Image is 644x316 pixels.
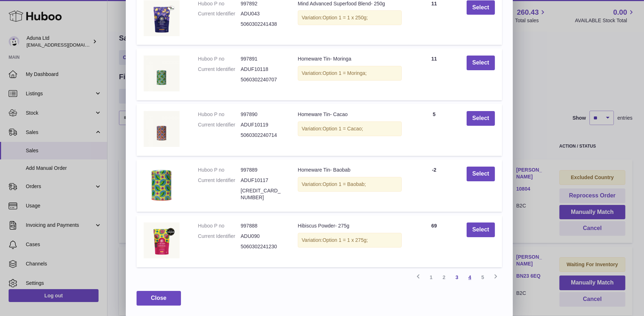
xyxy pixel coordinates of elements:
[144,111,180,147] img: Homeware Tin- Cacao
[298,56,402,62] div: Homeware Tin- Moringa
[198,222,240,229] dt: Huboo P no
[298,222,402,229] div: Hibiscus Powder- 275g
[241,76,283,83] dd: 5060302240707
[198,121,240,128] dt: Current Identifier
[298,66,402,81] div: Variation:
[198,10,240,17] dt: Current Identifier
[241,167,283,173] dd: 997889
[241,111,283,118] dd: 997890
[241,56,283,62] dd: 997891
[198,233,240,240] dt: Current Identifier
[298,177,402,192] div: Variation:
[241,132,283,139] dd: 5060302240714
[198,177,240,184] dt: Current Identifier
[323,126,363,131] span: Option 1 = Cacao;
[151,295,167,301] span: Close
[409,159,459,212] td: -2
[198,167,240,173] dt: Huboo P no
[298,121,402,136] div: Variation:
[198,111,240,118] dt: Huboo P no
[298,167,402,173] div: Homeware Tin- Baobab
[298,233,402,248] div: Variation:
[298,10,402,25] div: Variation:
[241,177,283,184] dd: ADUF10117
[241,21,283,28] dd: 5060302241438
[144,56,180,91] img: Homeware Tin- Moringa
[241,233,283,240] dd: ADU090
[241,222,283,229] dd: 997888
[467,167,495,181] button: Select
[323,70,367,76] span: Option 1 = Moringa;
[467,56,495,70] button: Select
[467,111,495,126] button: Select
[323,15,368,20] span: Option 1 = 1 x 250g;
[241,10,283,17] dd: ADU043
[409,48,459,100] td: 11
[241,243,283,250] dd: 5060302241230
[241,187,283,201] dd: [CREDIT_CARD_NUMBER]
[144,0,180,36] img: Mind Advanced Superfood Blend- 250g
[467,0,495,15] button: Select
[450,271,463,284] a: 3
[298,0,402,7] div: Mind Advanced Superfood Blend- 250g
[323,237,368,243] span: Option 1 = 1 x 275g;
[241,66,283,73] dd: ADUF10118
[144,167,180,202] img: Homeware Tin- Baobab
[144,222,180,258] img: Hibiscus Powder- 275g
[323,181,366,187] span: Option 1 = Baobab;
[137,291,181,306] button: Close
[463,271,476,284] a: 4
[198,66,240,73] dt: Current Identifier
[409,104,459,156] td: 5
[198,56,240,62] dt: Huboo P no
[241,0,283,7] dd: 997892
[409,215,459,267] td: 69
[467,222,495,237] button: Select
[438,271,450,284] a: 2
[241,121,283,128] dd: ADUF10119
[298,111,402,118] div: Homeware Tin- Cacao
[425,271,438,284] a: 1
[476,271,489,284] a: 5
[198,0,240,7] dt: Huboo P no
